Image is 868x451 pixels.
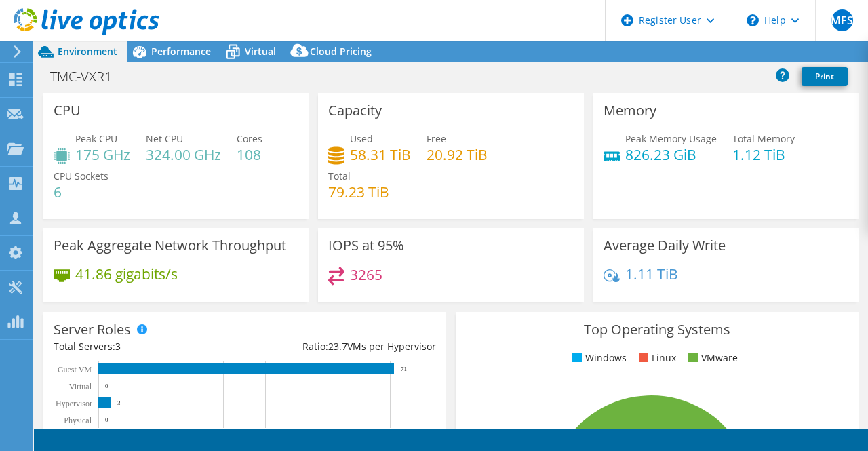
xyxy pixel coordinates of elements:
text: 0 [105,383,108,389]
h3: Peak Aggregate Network Throughput [54,238,286,253]
span: MFS [831,9,853,31]
svg: \n [747,14,759,26]
h3: CPU [54,103,81,118]
li: VMware [685,351,738,366]
h4: 79.23 TiB [328,184,389,199]
li: Linux [635,351,676,366]
h4: 175 GHz [75,147,130,162]
h3: Capacity [328,103,382,118]
h4: 1.12 TiB [732,147,795,162]
span: Peak CPU [75,132,117,145]
text: Hypervisor [56,399,92,408]
div: Total Servers: [54,339,245,354]
span: Cloud Pricing [310,45,372,58]
span: Used [350,132,373,145]
h4: 1.11 TiB [625,267,678,281]
span: Total Memory [732,132,795,145]
span: 23.7 [328,340,347,353]
h4: 826.23 GiB [625,147,717,162]
h4: 108 [237,147,262,162]
span: Total [328,170,351,182]
div: Ratio: VMs per Hypervisor [245,339,436,354]
h4: 41.86 gigabits/s [75,267,178,281]
span: 3 [115,340,121,353]
span: Free [427,132,446,145]
h3: Server Roles [54,322,131,337]
text: 0 [105,416,108,423]
h3: Top Operating Systems [466,322,848,337]
h4: 3265 [350,267,382,282]
text: Physical [64,416,92,425]
text: 71 [401,366,407,372]
h4: 20.92 TiB [427,147,488,162]
text: Virtual [69,382,92,391]
span: Peak Memory Usage [625,132,717,145]
text: Guest VM [58,365,92,374]
span: Net CPU [146,132,183,145]
h3: Average Daily Write [604,238,726,253]
span: CPU Sockets [54,170,108,182]
h4: 6 [54,184,108,199]
h1: TMC-VXR1 [44,69,133,84]
span: Performance [151,45,211,58]
li: Windows [569,351,627,366]
span: Cores [237,132,262,145]
text: 3 [117,399,121,406]
h4: 58.31 TiB [350,147,411,162]
span: Environment [58,45,117,58]
a: Print [802,67,848,86]
h3: Memory [604,103,656,118]
span: Virtual [245,45,276,58]
h3: IOPS at 95% [328,238,404,253]
h4: 324.00 GHz [146,147,221,162]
